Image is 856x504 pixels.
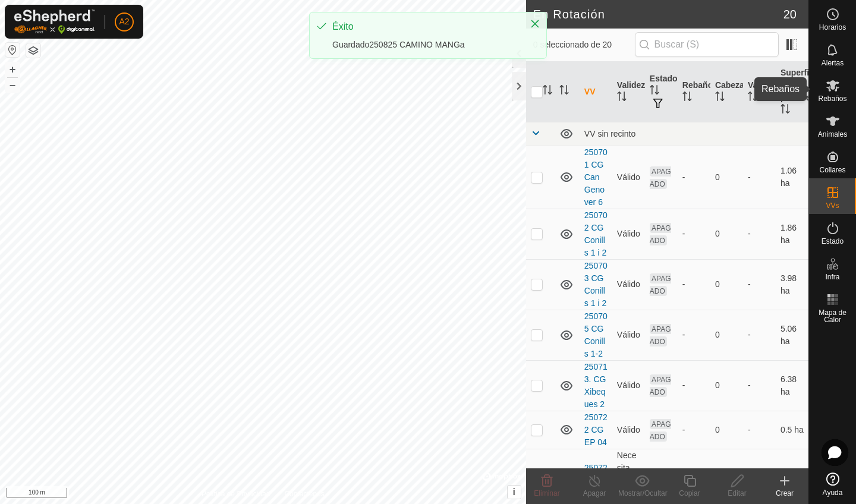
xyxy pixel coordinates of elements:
button: – [5,78,20,92]
div: Éxito [332,20,518,34]
td: - [743,310,776,360]
span: Estado [822,238,844,245]
td: Válido [612,259,645,310]
span: Rebaños [818,95,846,102]
span: APAGADO [650,273,671,296]
a: Política de Privacidad [202,489,270,499]
td: Válido [612,209,645,259]
span: Horarios [819,24,846,31]
span: VVs [826,202,839,209]
div: Apagar [571,488,618,499]
a: 250724 MC EP 02 [584,463,608,497]
span: Animales [818,131,847,138]
button: Restablecer Mapa [5,43,20,57]
div: Editar [713,488,761,499]
div: - [682,228,706,240]
td: Válido [612,360,645,411]
span: Collares [819,166,845,174]
img: Logo Gallagher [14,10,95,34]
div: Copiar [666,488,713,499]
td: 0 [710,411,743,449]
td: 0.5 ha [776,411,808,449]
td: 0 [710,146,743,209]
span: APAGADO [650,166,671,189]
a: 250713. CG Xibeques 2 [584,362,608,409]
div: - [682,278,706,291]
span: 20 [783,5,797,23]
span: Infra [825,273,839,281]
span: Eliminar [534,489,559,497]
div: - [682,171,706,184]
span: Alertas [822,59,844,67]
a: 250703 CG Conills 1 i 2 [584,261,608,308]
span: APAGADO [650,324,671,346]
th: Vallado [743,62,776,122]
span: 0 seleccionado de 20 [533,39,635,51]
td: - [743,360,776,411]
p-sorticon: Activar para ordenar [617,93,627,103]
th: Superficie de pastoreo [776,62,808,122]
a: Ayuda [809,468,856,501]
p-sorticon: Activar para ordenar [781,106,790,115]
td: - [743,209,776,259]
span: APAGADO [650,374,671,397]
button: Capas del Mapa [26,43,40,58]
th: VV [580,62,612,122]
input: Buscar (S) [635,32,779,57]
td: 1.86 ha [776,209,808,259]
button: + [5,62,20,77]
td: - [743,259,776,310]
p-sorticon: Activar para ordenar [543,87,552,96]
p-sorticon: Activar para ordenar [682,93,692,103]
th: Estado [645,62,678,122]
td: - [743,146,776,209]
div: - [682,424,706,436]
td: 1.06 ha [776,146,808,209]
div: Mostrar/Ocultar [618,488,666,499]
button: Close [527,15,543,32]
a: Contáctenos [284,489,324,499]
div: - [682,379,706,392]
h2: En Rotación [533,7,783,21]
div: Crear [761,488,808,499]
td: Válido [612,411,645,449]
td: 6.38 ha [776,360,808,411]
a: 250702 CG Conills 1 i 2 [584,210,608,257]
a: 250701 CG Can Genover 6 [584,147,608,207]
td: Válido [612,310,645,360]
p-sorticon: Activar para ordenar [748,93,757,103]
p-sorticon: Activar para ordenar [650,87,659,96]
button: i [508,486,521,499]
td: - [743,411,776,449]
div: VV sin recinto [584,129,804,138]
p-sorticon: Activar para ordenar [715,93,725,103]
span: Ayuda [823,489,843,496]
a: 250705 CG Conills 1-2 [584,311,608,358]
th: Cabezas [710,62,743,122]
td: 0 [710,259,743,310]
th: Rebaño [678,62,710,122]
span: A2 [119,15,129,28]
span: Mapa de Calor [812,309,853,323]
td: 0 [710,360,743,411]
span: APAGADO [650,419,671,442]
td: 0 [710,209,743,259]
td: 5.06 ha [776,310,808,360]
span: APAGADO [650,223,671,245]
div: Guardado250825 CAMINO MANGa [332,39,518,51]
td: 0 [710,310,743,360]
td: Válido [612,146,645,209]
td: 3.98 ha [776,259,808,310]
a: 250722 CG EP 04 [584,412,608,447]
p-sorticon: Activar para ordenar [559,87,569,96]
span: i [513,487,515,497]
div: - [682,329,706,341]
th: Validez [612,62,645,122]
